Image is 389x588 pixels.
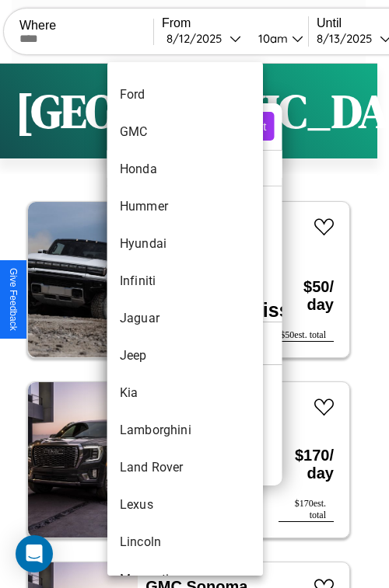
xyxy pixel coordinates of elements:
[8,268,19,331] div: Give Feedback
[107,151,263,188] li: Honda
[107,300,263,337] li: Jaguar
[107,412,263,449] li: Lamborghini
[107,337,263,374] li: Jeep
[107,449,263,486] li: Land Rover
[107,486,263,524] li: Lexus
[107,263,263,300] li: Infiniti
[107,76,263,113] li: Ford
[107,374,263,412] li: Kia
[107,113,263,151] li: GMC
[107,188,263,225] li: Hummer
[107,524,263,561] li: Lincoln
[107,225,263,263] li: Hyundai
[16,535,53,572] div: Open Intercom Messenger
